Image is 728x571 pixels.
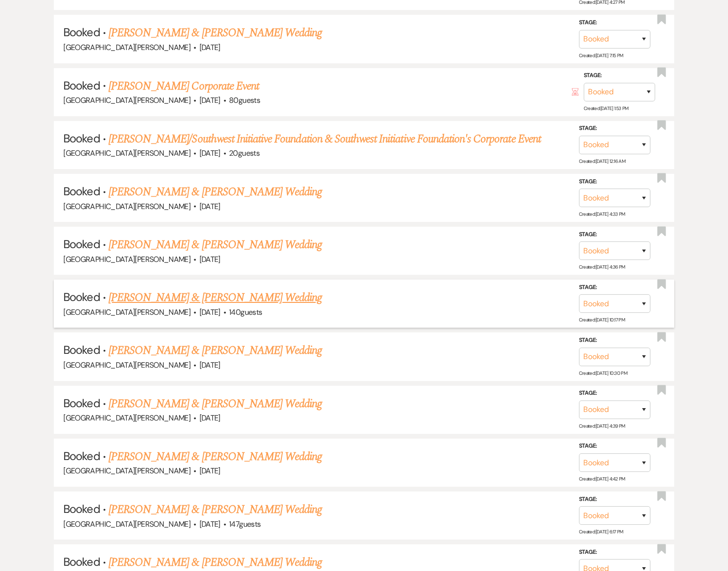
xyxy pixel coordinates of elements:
span: Booked [63,290,100,304]
span: [GEOGRAPHIC_DATA][PERSON_NAME] [63,413,190,423]
label: Stage: [579,230,650,240]
span: Created: [DATE] 4:36 PM [579,264,625,270]
span: Created: [DATE] 10:30 PM [579,370,627,376]
span: Booked [63,131,100,146]
span: Created: [DATE] 10:17 PM [579,317,625,323]
span: Booked [63,237,100,251]
label: Stage: [579,176,650,187]
a: [PERSON_NAME] & [PERSON_NAME] Wedding [109,183,322,200]
span: [DATE] [199,42,220,52]
span: [GEOGRAPHIC_DATA][PERSON_NAME] [63,148,190,158]
label: Stage: [579,547,650,558]
span: [DATE] [199,95,220,105]
label: Stage: [579,123,650,134]
a: [PERSON_NAME] & [PERSON_NAME] Wedding [109,24,322,41]
span: 20 guests [229,148,259,158]
span: [DATE] [199,148,220,158]
span: [GEOGRAPHIC_DATA][PERSON_NAME] [63,519,190,529]
span: Created: [DATE] 7:15 PM [579,52,623,58]
span: [DATE] [199,466,220,476]
span: Booked [63,501,100,516]
span: Booked [63,184,100,199]
a: [PERSON_NAME] & [PERSON_NAME] Wedding [109,342,322,359]
span: [DATE] [199,519,220,529]
label: Stage: [579,441,650,451]
label: Stage: [579,335,650,346]
a: [PERSON_NAME]/Southwest Initiative Foundation & Southwest Initiative Foundation's Corporate Event [109,130,541,148]
span: [DATE] [199,254,220,264]
label: Stage: [579,388,650,399]
span: Created: [DATE] 12:16 AM [579,158,625,164]
span: [GEOGRAPHIC_DATA][PERSON_NAME] [63,466,190,476]
span: Booked [63,25,100,40]
span: [GEOGRAPHIC_DATA][PERSON_NAME] [63,201,190,211]
a: [PERSON_NAME] & [PERSON_NAME] Wedding [109,395,322,412]
span: Booked [63,396,100,411]
span: Created: [DATE] 4:33 PM [579,211,625,217]
label: Stage: [579,282,650,293]
span: Created: [DATE] 6:17 PM [579,529,623,535]
label: Stage: [584,70,655,81]
a: [PERSON_NAME] & [PERSON_NAME] Wedding [109,236,322,253]
a: [PERSON_NAME] & [PERSON_NAME] Wedding [109,448,322,465]
span: Booked [63,342,100,357]
a: [PERSON_NAME] & [PERSON_NAME] Wedding [109,501,322,518]
a: [PERSON_NAME] & [PERSON_NAME] Wedding [109,554,322,571]
span: 147 guests [229,519,260,529]
span: [GEOGRAPHIC_DATA][PERSON_NAME] [63,42,190,52]
span: [DATE] [199,360,220,370]
span: Booked [63,78,100,93]
span: [GEOGRAPHIC_DATA][PERSON_NAME] [63,307,190,317]
span: [DATE] [199,307,220,317]
span: [GEOGRAPHIC_DATA][PERSON_NAME] [63,254,190,264]
span: Created: [DATE] 4:42 PM [579,476,625,482]
span: 140 guests [229,307,262,317]
span: [GEOGRAPHIC_DATA][PERSON_NAME] [63,360,190,370]
label: Stage: [579,18,650,28]
span: Booked [63,554,100,569]
span: 80 guests [229,95,260,105]
a: [PERSON_NAME] Corporate Event [109,78,259,95]
a: [PERSON_NAME] & [PERSON_NAME] Wedding [109,289,322,306]
span: [GEOGRAPHIC_DATA][PERSON_NAME] [63,95,190,105]
span: [DATE] [199,413,220,423]
span: Created: [DATE] 1:53 PM [584,105,628,111]
span: Booked [63,449,100,463]
span: [DATE] [199,201,220,211]
span: Created: [DATE] 4:39 PM [579,423,625,429]
label: Stage: [579,494,650,505]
